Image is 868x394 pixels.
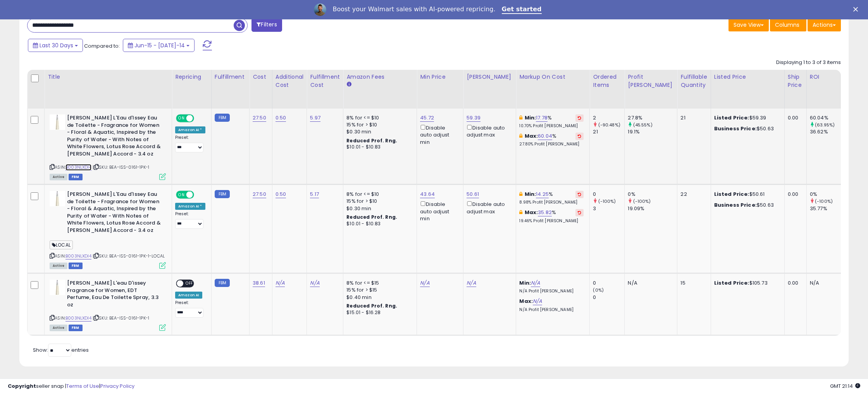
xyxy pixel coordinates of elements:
a: 17.78 [536,114,548,122]
button: Actions [808,18,841,31]
a: N/A [420,279,429,287]
small: FBM [215,279,230,287]
span: LOCAL [50,240,73,249]
b: Reduced Prof. Rng. [346,214,397,220]
div: Disable auto adjust min [420,200,457,222]
p: N/A Profit [PERSON_NAME] [519,289,584,294]
div: $10.01 - $10.83 [346,144,411,150]
div: $50.63 [714,125,778,132]
small: (-90.48%) [598,122,620,128]
div: 15 [680,280,704,287]
a: 35.82 [538,209,552,216]
div: % [519,209,584,223]
a: 27.50 [253,190,266,198]
small: (0%) [593,287,604,293]
div: 0.00 [788,114,801,121]
p: 27.80% Profit [PERSON_NAME] [519,142,584,147]
b: Listed Price: [714,190,749,198]
div: Close [853,7,861,12]
div: 15% for > $15 [346,287,411,294]
a: N/A [531,279,540,287]
small: (-100%) [633,198,651,204]
div: Disable auto adjust min [420,123,457,146]
div: 21 [593,128,624,135]
span: ON [177,115,186,122]
b: Listed Price: [714,279,749,287]
img: 21+D8XzVOwL._SL40_.jpg [50,114,65,130]
div: 15% for > $10 [346,198,411,205]
span: OFF [183,280,196,287]
a: Get started [502,5,542,14]
span: | SKU: BEA-ISS-0161-1PK-1 [93,315,149,321]
b: Max: [525,209,538,216]
div: N/A [810,280,835,287]
div: 19.1% [628,128,677,135]
div: Preset: [175,211,205,229]
div: 2 [593,114,624,121]
div: 15% for > $10 [346,121,411,128]
div: ASIN: [50,114,166,179]
button: Jun-15 - [DATE]-14 [123,39,195,52]
p: 19.46% Profit [PERSON_NAME] [519,218,584,224]
div: 35.77% [810,205,841,212]
span: OFF [193,192,205,198]
a: 43.64 [420,190,435,198]
b: [PERSON_NAME] L'Eau d'Issey Eau de Toilette - Fragrance for Women - Floral & Aquatic, Inspired by... [67,114,161,159]
a: 60.04 [538,132,552,140]
a: Privacy Policy [100,382,134,390]
b: Reduced Prof. Rng. [346,137,397,144]
span: Jun-15 - [DATE]-14 [134,41,185,49]
small: (-100%) [598,198,616,204]
div: $0.30 min [346,128,411,135]
div: 3 [593,205,624,212]
a: N/A [467,279,476,287]
span: All listings currently available for purchase on Amazon [50,263,67,269]
div: $105.73 [714,280,778,287]
th: The percentage added to the cost of goods (COGS) that forms the calculator for Min & Max prices. [516,70,590,109]
a: 0.50 [276,190,286,198]
div: $0.30 min [346,205,411,212]
a: 38.61 [253,279,265,287]
span: Show: entries [33,346,89,354]
small: FBM [215,114,230,122]
div: 0% [810,191,841,198]
div: Markup on Cost [519,73,586,81]
div: [PERSON_NAME] [467,73,513,81]
div: ASIN: [50,191,166,268]
a: B003NLXDI4 [65,253,91,259]
div: Amazon AI * [175,203,205,210]
div: Disable auto adjust max [467,200,510,215]
div: Amazon Fees [346,73,413,81]
img: 21+D8XzVOwL._SL40_.jpg [50,280,65,295]
div: 0 [593,280,624,287]
div: $50.63 [714,202,778,209]
div: Amazon AI [175,292,202,299]
b: [PERSON_NAME] L'Eau d'Issey Eau de Toilette - Fragrance for Women - Floral & Aquatic, Inspired by... [67,191,161,236]
div: 8% for <= $10 [346,191,411,198]
div: $59.39 [714,114,778,121]
a: 0.50 [276,114,286,122]
a: B003NLXDI4 [65,315,91,321]
div: Preset: [175,300,205,318]
div: Repricing [175,73,208,81]
div: Fulfillment Cost [310,73,340,89]
span: | SKU: BEA-ISS-0161-1PK-1 [93,164,149,170]
span: FBM [69,174,83,180]
div: $0.40 min [346,294,411,301]
b: Min: [519,279,531,287]
span: FBM [69,325,83,331]
div: $15.01 - $16.28 [346,309,411,316]
div: Cost [253,73,269,81]
span: Last 30 Days [40,41,73,49]
div: $10.01 - $10.83 [346,221,411,227]
b: Min: [525,190,536,198]
span: Compared to: [84,42,120,50]
span: 2025-08-14 21:14 GMT [830,382,860,390]
div: Fulfillable Quantity [680,73,707,89]
div: Min Price [420,73,460,81]
div: 36.62% [810,128,841,135]
a: N/A [533,297,542,305]
div: 19.09% [628,205,677,212]
div: Ordered Items [593,73,621,89]
div: 8% for <= $15 [346,280,411,287]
